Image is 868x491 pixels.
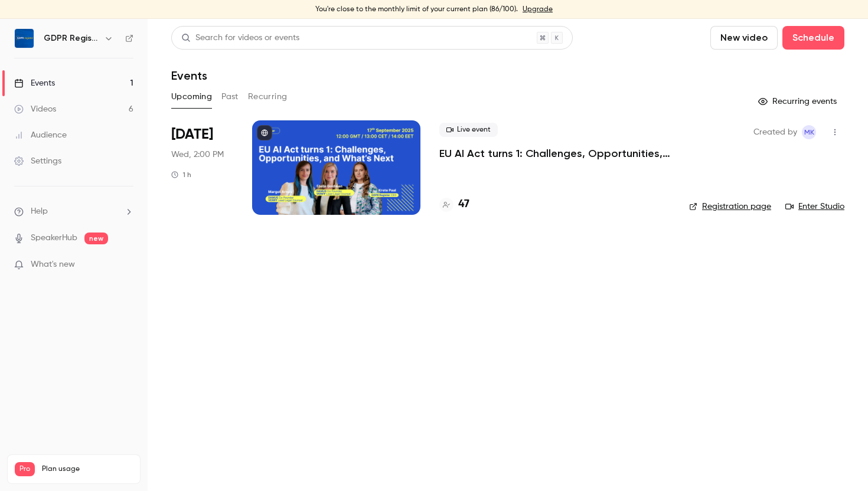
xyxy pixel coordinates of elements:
a: Registration page [689,201,771,212]
div: Audience [14,129,67,141]
div: Events [14,77,55,89]
h4: 47 [458,197,469,212]
span: Pro [15,462,35,476]
div: Videos [14,103,56,115]
div: Sep 17 Wed, 2:00 PM (Europe/Tallinn) [171,120,233,215]
div: Settings [14,155,61,167]
button: New video [710,26,778,50]
div: Search for videos or events [181,32,299,44]
span: new [84,233,108,244]
button: Recurring [248,87,288,106]
span: [DATE] [171,125,213,144]
h1: Events [171,68,207,83]
span: Live event [439,123,498,137]
img: GDPR Register [15,29,34,48]
span: Plan usage [42,464,133,474]
span: MK [804,125,814,139]
a: SpeakerHub [31,232,77,244]
a: EU AI Act turns 1: Challenges, Opportunities, and What’s Next [439,146,670,161]
button: Upcoming [171,87,212,106]
a: 47 [439,197,469,212]
button: Past [221,87,239,106]
h6: GDPR Register [44,32,99,44]
span: Created by [753,125,797,139]
li: help-dropdown-opener [14,205,133,218]
a: Enter Studio [785,201,844,212]
span: Wed, 2:00 PM [171,149,224,161]
span: What's new [31,258,75,271]
iframe: Noticeable Trigger [119,260,133,270]
button: Recurring events [753,92,844,111]
div: 1 h [171,170,191,179]
a: Upgrade [523,5,553,14]
span: Marit Kesa [802,125,816,139]
span: Help [31,205,48,218]
button: Schedule [782,26,844,50]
